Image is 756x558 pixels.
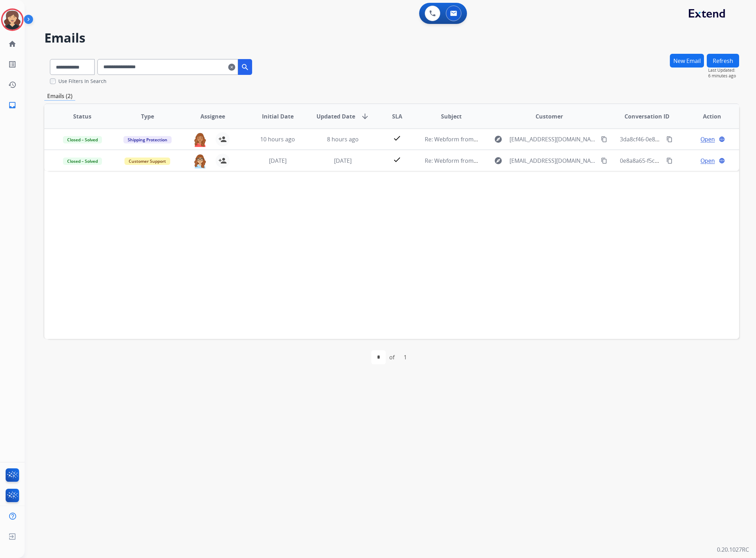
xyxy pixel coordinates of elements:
[2,10,22,30] img: avatar
[510,135,597,143] span: [EMAIL_ADDRESS][DOMAIN_NAME]
[193,154,207,168] img: agent-avatar
[601,158,607,164] mat-icon: content_copy
[620,135,726,143] span: 3da8cf46-0e86-4f1e-9dba-3ac9a40007b7
[228,63,235,71] mat-icon: clear
[700,156,715,165] span: Open
[141,112,154,121] span: Type
[8,81,17,89] mat-icon: history
[327,135,359,143] span: 8 hours ago
[393,134,401,142] mat-icon: check
[717,545,749,554] p: 0.20.1027RC
[425,157,594,165] span: Re: Webform from [EMAIL_ADDRESS][DOMAIN_NAME] on [DATE]
[392,112,402,121] span: SLA
[262,112,294,121] span: Initial Date
[666,136,673,142] mat-icon: content_copy
[601,136,607,142] mat-icon: content_copy
[620,157,722,165] span: 0e8a8a65-f5cd-4aa4-a6bf-ff7d9fb46cee
[494,156,502,165] mat-icon: explore
[63,158,102,165] span: Closed – Solved
[719,158,725,164] mat-icon: language
[536,112,563,121] span: Customer
[494,135,502,143] mat-icon: explore
[393,155,401,164] mat-icon: check
[260,135,295,143] span: 10 hours ago
[398,350,412,364] div: 1
[63,136,102,143] span: Closed – Solved
[8,101,17,109] mat-icon: inbox
[124,158,170,165] span: Customer Support
[624,112,669,121] span: Conversation ID
[707,54,739,68] button: Refresh
[666,158,673,164] mat-icon: content_copy
[334,157,352,165] span: [DATE]
[241,63,249,71] mat-icon: search
[44,92,75,101] p: Emails (2)
[218,156,227,165] mat-icon: person_add
[510,156,597,165] span: [EMAIL_ADDRESS][DOMAIN_NAME]
[218,135,227,143] mat-icon: person_add
[193,132,207,147] img: agent-avatar
[700,135,715,143] span: Open
[425,135,594,143] span: Re: Webform from [EMAIL_ADDRESS][DOMAIN_NAME] on [DATE]
[670,54,704,68] button: New Email
[708,73,739,79] span: 6 minutes ago
[8,60,17,69] mat-icon: list_alt
[441,112,462,121] span: Subject
[708,68,739,73] span: Last Updated:
[316,112,355,121] span: Updated Date
[719,136,725,142] mat-icon: language
[674,104,739,129] th: Action
[269,157,287,165] span: [DATE]
[389,353,395,361] div: of
[200,112,225,121] span: Assignee
[73,112,91,121] span: Status
[8,40,17,48] mat-icon: home
[58,78,107,85] label: Use Filters In Search
[361,112,369,121] mat-icon: arrow_downward
[123,136,172,143] span: Shipping Protection
[44,31,739,45] h2: Emails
